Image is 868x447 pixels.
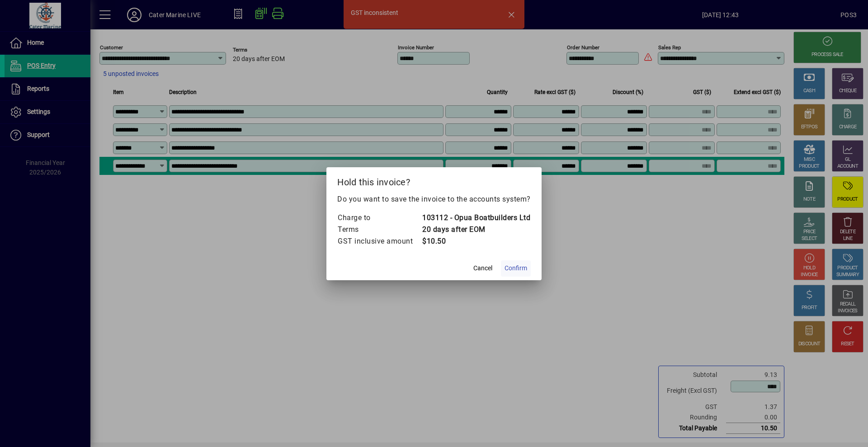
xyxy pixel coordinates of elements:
[422,235,530,247] td: $10.50
[337,194,531,205] p: Do you want to save the invoice to the accounts system?
[337,235,422,247] td: GST inclusive amount
[473,263,492,273] span: Cancel
[505,263,527,273] span: Confirm
[501,260,531,277] button: Confirm
[422,212,530,224] td: 103112 - Opua Boatbuilders Ltd
[326,167,542,193] h2: Hold this invoice?
[337,224,422,235] td: Terms
[468,260,497,277] button: Cancel
[337,212,422,224] td: Charge to
[422,224,530,235] td: 20 days after EOM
